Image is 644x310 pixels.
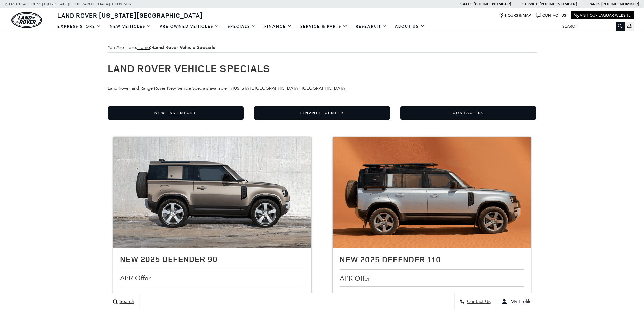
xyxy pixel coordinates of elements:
[333,137,531,248] img: New 2025 Defender 110
[108,77,537,92] p: Land Rover and Range Rover New Vehicle Specials available in [US_STATE][GEOGRAPHIC_DATA], [GEOGRA...
[223,21,260,32] a: Specials
[260,21,296,32] a: Finance
[53,21,429,32] nav: Main Navigation
[113,137,311,248] img: New 2025 Defender 90
[499,13,531,18] a: Hours & Map
[137,45,215,50] span: >
[153,44,215,51] strong: Land Rover Vehicle Specials
[53,21,105,32] a: EXPRESS STORE
[120,274,152,282] span: APR Offer
[120,292,168,306] span: 3.9% APR
[11,12,42,28] a: land-rover
[601,1,639,7] a: [PHONE_NUMBER]
[400,106,536,120] a: Contact Us
[108,106,244,120] a: New Inventory
[296,21,352,32] a: Service & Parts
[156,21,223,32] a: Pre-Owned Vehicles
[254,106,390,120] a: Finance Center
[496,293,537,310] button: user-profile-menu
[53,11,207,19] a: Land Rover [US_STATE][GEOGRAPHIC_DATA]
[137,45,150,50] a: Home
[391,21,429,32] a: About Us
[105,21,156,32] a: New Vehicles
[574,13,631,18] a: Visit Our Jaguar Website
[352,21,391,32] a: Research
[108,43,537,53] span: You Are Here:
[540,1,577,7] a: [PHONE_NUMBER]
[557,22,625,30] input: Search
[340,275,372,282] span: APR Offer
[465,299,491,305] span: Contact Us
[536,13,566,18] a: Contact Us
[522,2,538,6] span: Service
[118,299,134,305] span: Search
[5,2,131,6] a: [STREET_ADDRESS] • [US_STATE][GEOGRAPHIC_DATA], CO 80905
[508,299,532,305] span: My Profile
[340,292,388,306] span: 3.9% APR
[57,11,203,19] span: Land Rover [US_STATE][GEOGRAPHIC_DATA]
[460,2,473,6] span: Sales
[11,12,42,28] img: Land Rover
[120,255,304,263] h2: New 2025 Defender 90
[108,43,537,53] div: Breadcrumbs
[474,1,511,7] a: [PHONE_NUMBER]
[108,63,537,74] h1: Land Rover Vehicle Specials
[588,2,600,6] span: Parts
[340,255,524,264] h2: New 2025 Defender 110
